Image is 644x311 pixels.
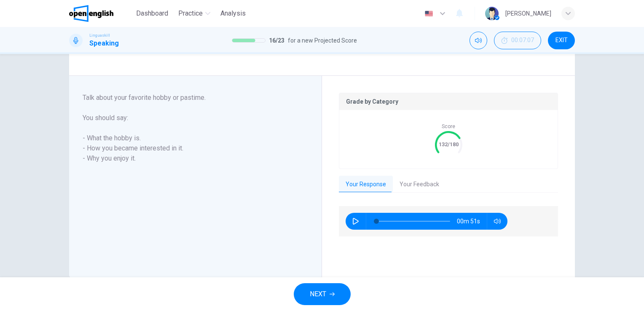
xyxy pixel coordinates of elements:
[470,32,487,49] div: Mute
[485,7,499,20] img: Profile picture
[136,8,168,19] span: Dashboard
[548,32,575,49] button: EXIT
[69,5,133,22] a: OpenEnglish logo
[288,35,357,46] span: for a new Projected Score
[310,288,326,300] span: NEXT
[294,283,351,305] button: NEXT
[133,6,172,21] button: Dashboard
[89,32,110,38] span: Linguaskill
[83,153,298,164] h6: - Why you enjoy it.
[89,38,119,48] h1: Speaking
[83,93,298,103] h6: Talk about your favorite hobby or pastime.
[346,98,551,105] p: Grade by Category
[555,37,568,44] span: EXIT
[393,176,446,193] button: Your Feedback
[339,176,558,193] div: basic tabs example
[424,11,434,17] img: en
[83,143,298,153] h6: - How you became interested in it.
[494,32,541,49] button: 00:07:07
[439,141,459,147] text: 132/180
[69,5,113,22] img: OpenEnglish logo
[339,176,393,193] button: Your Response
[83,133,298,143] h6: - What the hobby is.
[175,6,214,21] button: Practice
[505,8,551,19] div: [PERSON_NAME]
[269,35,284,46] span: 16 / 23
[220,8,246,19] span: Analysis
[178,8,203,19] span: Practice
[457,213,487,230] span: 00m 51s
[83,113,298,123] h6: You should say:
[494,32,541,49] div: Hide
[217,6,249,21] button: Analysis
[442,123,455,129] span: Score
[511,37,534,44] span: 00:07:07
